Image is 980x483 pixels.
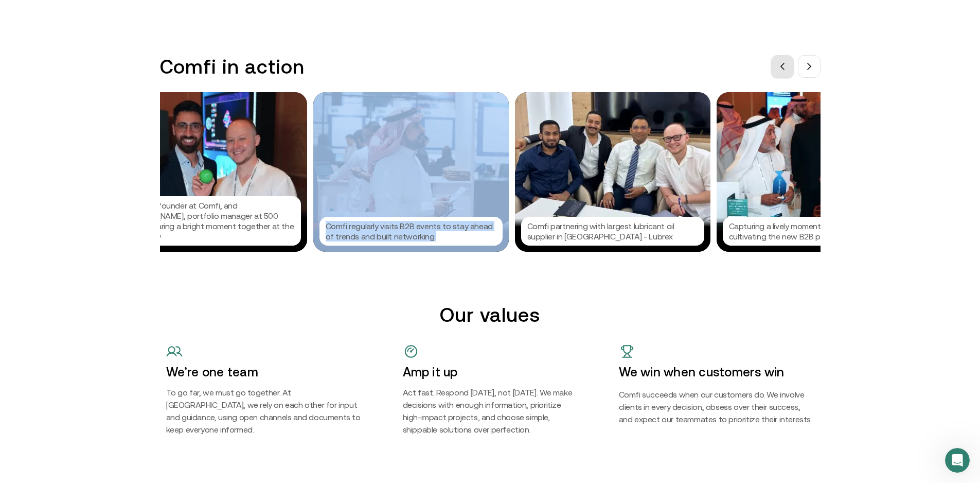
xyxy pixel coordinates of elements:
h4: Amp it up [403,364,578,380]
p: Amal, co-founder at Comfi, and [PERSON_NAME], portfolio manager at 500 Global sharing a bright mo... [124,200,295,242]
h5: Act fast. Respond [DATE], not [DATE]. We make decisions with enough information, prioritize high-... [403,386,578,436]
h4: We win when customers win [619,364,814,380]
h5: Comfi succeeds when our customers do. We involve clients in every decision, obsess over their suc... [619,388,814,425]
p: Comfi partnering with largest lubricant oil supplier in [GEOGRAPHIC_DATA] - Lubrex [527,221,698,242]
h5: To go far, we must go together. At [GEOGRAPHIC_DATA], we rely on each other for input and guidanc... [166,386,362,436]
p: Comfi regularly visits B2B events to stay ahead of trends and built networking [326,221,496,242]
iframe: Intercom live chat [945,448,970,473]
p: Capturing a lively moment from the Demo Day, cultivating the new B2B payment culture [729,221,900,242]
h3: Comfi in action [160,55,305,78]
h2: Our values [166,303,814,326]
h4: We’re one team [166,364,362,380]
